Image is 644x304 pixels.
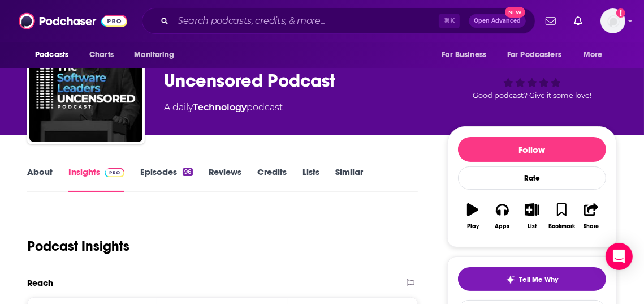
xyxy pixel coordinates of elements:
[576,44,617,66] button: open menu
[473,91,591,100] span: Good podcast? Give it some love!
[500,44,578,66] button: open menu
[447,37,617,107] div: 20Good podcast? Give it some love!
[616,8,625,18] svg: Add a profile image
[439,14,460,28] span: ⌘ K
[600,8,625,33] img: User Profile
[68,166,124,192] a: InsightsPodchaser Pro
[134,47,174,63] span: Monitoring
[458,166,606,190] div: Rate
[507,47,561,63] span: For Podcasters
[89,47,114,63] span: Charts
[495,223,510,230] div: Apps
[302,166,319,192] a: Lists
[458,267,606,291] button: tell me why sparkleTell Me Why
[541,11,560,31] a: Show notifications dropdown
[209,166,241,192] a: Reviews
[183,168,193,176] div: 96
[528,223,537,230] div: List
[193,102,247,113] a: Technology
[173,12,439,30] input: Search podcasts, credits, & more...
[105,168,124,177] img: Podchaser Pro
[458,137,606,162] button: Follow
[506,275,515,284] img: tell me why sparkle
[467,223,479,230] div: Play
[126,44,189,66] button: open menu
[257,166,287,192] a: Credits
[29,29,142,142] img: The Software Leaders Uncensored Podcast
[474,18,521,24] span: Open Advanced
[35,47,68,63] span: Podcasts
[82,44,120,66] a: Charts
[164,101,283,114] div: A daily podcast
[548,223,575,230] div: Bookmark
[584,223,599,230] div: Share
[469,14,526,28] button: Open AdvancedNew
[547,196,576,237] button: Bookmark
[505,7,525,18] span: New
[606,243,633,270] div: Open Intercom Messenger
[335,166,363,192] a: Similar
[487,196,517,237] button: Apps
[140,166,193,192] a: Episodes96
[27,166,53,192] a: About
[27,277,53,288] h2: Reach
[27,238,129,255] h1: Podcast Insights
[600,8,625,33] button: Show profile menu
[520,275,559,284] span: Tell Me Why
[458,196,487,237] button: Play
[600,8,625,33] span: Logged in as kindrieri
[434,44,500,66] button: open menu
[584,47,603,63] span: More
[442,47,486,63] span: For Business
[517,196,547,237] button: List
[19,10,127,32] img: Podchaser - Follow, Share and Rate Podcasts
[27,44,83,66] button: open menu
[569,11,587,31] a: Show notifications dropdown
[142,8,535,34] div: Search podcasts, credits, & more...
[577,196,606,237] button: Share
